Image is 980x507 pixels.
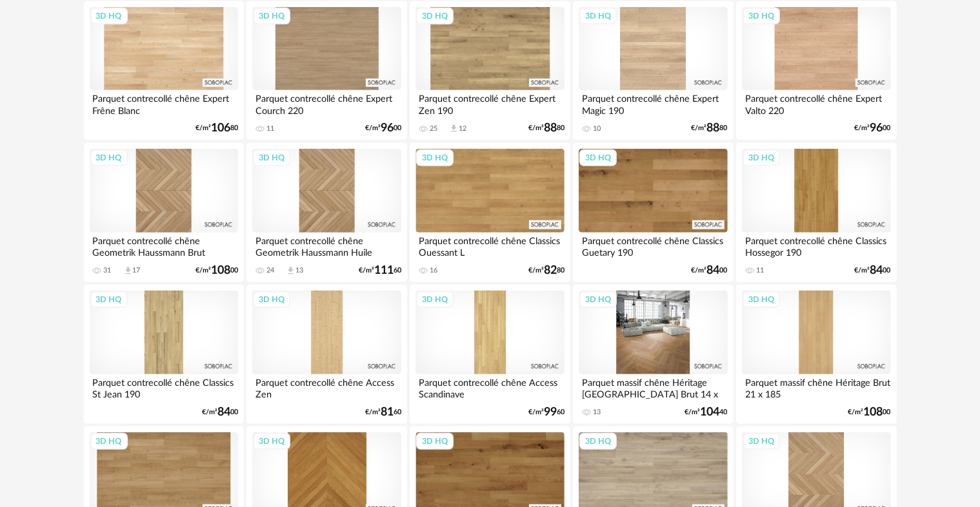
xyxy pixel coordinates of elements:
[253,8,290,24] div: 3D HQ
[528,408,565,417] div: €/m² 60
[365,124,401,133] div: €/m² 00
[246,285,406,424] a: 3D HQ Parquet contrecollé chêne Access Zen €/m²8160
[743,149,780,166] div: 3D HQ
[415,90,564,116] div: Parquet contrecollé chêne Expert Zen 190
[544,266,557,275] span: 82
[381,408,394,417] span: 81
[84,285,244,424] a: 3D HQ Parquet contrecollé chêne Classics St Jean 190 €/m²8400
[743,433,780,450] div: 3D HQ
[217,408,230,417] span: 84
[286,266,295,276] span: Download icon
[579,374,727,400] div: Parquet massif chêne Héritage [GEOGRAPHIC_DATA] Brut 14 x 90
[870,124,883,133] span: 96
[430,124,437,133] div: 25
[742,90,890,116] div: Parquet contrecollé chêne Expert Valto 220
[359,266,401,275] div: €/m² 60
[742,233,890,258] div: Parquet contrecollé chêne Classics Hossegor 190
[528,124,565,133] div: €/m² 80
[90,291,128,308] div: 3D HQ
[365,408,401,417] div: €/m² 60
[381,124,394,133] span: 96
[415,374,564,400] div: Parquet contrecollé chêne Access Scandinave
[253,149,290,166] div: 3D HQ
[211,266,230,275] span: 108
[579,8,617,24] div: 3D HQ
[253,433,290,450] div: 3D HQ
[195,266,238,275] div: €/m² 00
[374,266,394,275] span: 111
[593,124,601,133] div: 10
[743,8,780,24] div: 3D HQ
[202,408,238,417] div: €/m² 00
[84,143,244,282] a: 3D HQ Parquet contrecollé chêne Geometrik Haussmann Brut 31 Download icon 17 €/m²10800
[736,1,896,140] a: 3D HQ Parquet contrecollé chêne Expert Valto 220 €/m²9600
[701,408,720,417] span: 104
[756,266,764,275] div: 11
[266,124,274,133] div: 11
[743,291,780,308] div: 3D HQ
[104,266,112,275] div: 31
[573,285,733,424] a: 3D HQ Parquet massif chêne Héritage [GEOGRAPHIC_DATA] Brut 14 x 90 13 €/m²10440
[410,143,570,282] a: 3D HQ Parquet contrecollé chêne Classics Ouessant L 16 €/m²8280
[707,124,720,133] span: 88
[84,1,244,140] a: 3D HQ Parquet contrecollé chêne Expert Frêne Blanc [GEOGRAPHIC_DATA] €/m²10680
[579,433,617,450] div: 3D HQ
[692,266,728,275] div: €/m² 00
[544,408,557,417] span: 99
[246,1,406,140] a: 3D HQ Parquet contrecollé chêne Expert Courch 220 11 €/m²9600
[579,233,727,258] div: Parquet contrecollé chêne Classics Guetary 190
[855,124,891,133] div: €/m² 00
[707,266,720,275] span: 84
[195,124,238,133] div: €/m² 80
[410,1,570,140] a: 3D HQ Parquet contrecollé chêne Expert Zen 190 25 Download icon 12 €/m²8880
[685,408,728,417] div: €/m² 40
[579,149,617,166] div: 3D HQ
[90,233,238,258] div: Parquet contrecollé chêne Geometrik Haussmann Brut
[848,408,891,417] div: €/m² 00
[123,266,133,276] span: Download icon
[295,266,303,275] div: 13
[416,433,454,450] div: 3D HQ
[416,291,454,308] div: 3D HQ
[90,90,238,116] div: Parquet contrecollé chêne Expert Frêne Blanc [GEOGRAPHIC_DATA]
[211,124,230,133] span: 106
[736,285,896,424] a: 3D HQ Parquet massif chêne Héritage Brut 21 x 185 €/m²10800
[544,124,557,133] span: 88
[133,266,141,275] div: 17
[416,8,454,24] div: 3D HQ
[573,1,733,140] a: 3D HQ Parquet contrecollé chêne Expert Magic 190 10 €/m²8880
[579,90,727,116] div: Parquet contrecollé chêne Expert Magic 190
[252,374,401,400] div: Parquet contrecollé chêne Access Zen
[252,90,401,116] div: Parquet contrecollé chêne Expert Courch 220
[253,291,290,308] div: 3D HQ
[90,8,128,24] div: 3D HQ
[90,149,128,166] div: 3D HQ
[459,124,466,133] div: 12
[528,266,565,275] div: €/m² 80
[90,433,128,450] div: 3D HQ
[864,408,883,417] span: 108
[246,143,406,282] a: 3D HQ Parquet contrecollé chêne Geometrik Haussmann Huile 24 Download icon 13 €/m²11160
[579,291,617,308] div: 3D HQ
[855,266,891,275] div: €/m² 00
[692,124,728,133] div: €/m² 80
[573,143,733,282] a: 3D HQ Parquet contrecollé chêne Classics Guetary 190 €/m²8400
[90,374,238,400] div: Parquet contrecollé chêne Classics St Jean 190
[430,266,437,275] div: 16
[742,374,890,400] div: Parquet massif chêne Héritage Brut 21 x 185
[449,124,459,133] span: Download icon
[593,408,601,417] div: 13
[870,266,883,275] span: 84
[415,233,564,258] div: Parquet contrecollé chêne Classics Ouessant L
[252,233,401,258] div: Parquet contrecollé chêne Geometrik Haussmann Huile
[266,266,274,275] div: 24
[416,149,454,166] div: 3D HQ
[736,143,896,282] a: 3D HQ Parquet contrecollé chêne Classics Hossegor 190 11 €/m²8400
[410,285,570,424] a: 3D HQ Parquet contrecollé chêne Access Scandinave €/m²9960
